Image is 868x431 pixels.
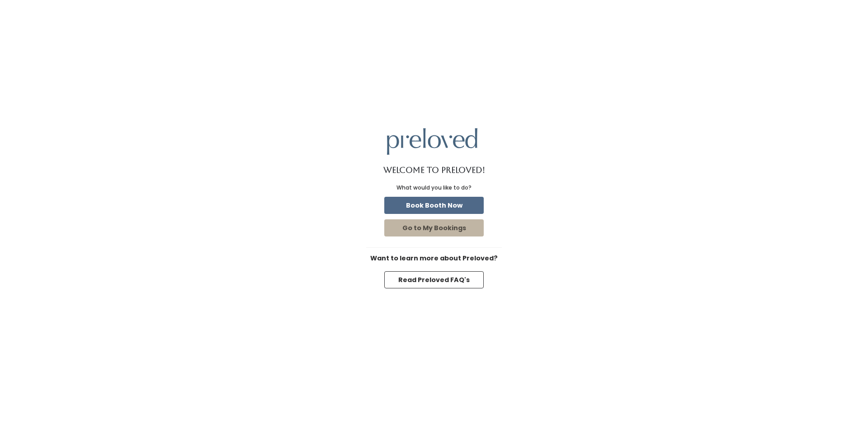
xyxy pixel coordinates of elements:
[396,184,472,192] div: What would you like to do?
[384,197,484,214] button: Book Booth Now
[384,271,484,288] button: Read Preloved FAQ's
[384,219,484,236] button: Go to My Bookings
[383,166,485,175] h1: Welcome to Preloved!
[366,255,502,262] h6: Want to learn more about Preloved?
[387,128,477,155] img: preloved logo
[382,218,486,238] a: Go to My Bookings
